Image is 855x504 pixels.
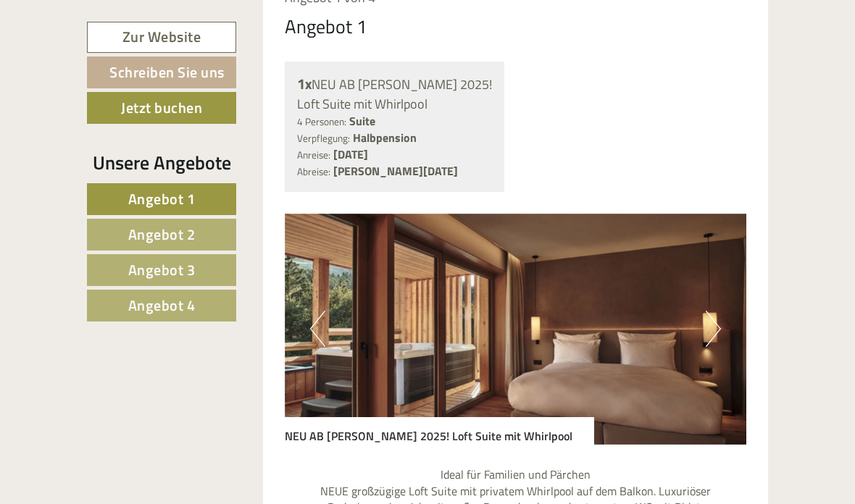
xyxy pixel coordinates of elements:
a: Jetzt buchen [87,92,236,124]
div: NEU AB [PERSON_NAME] 2025! Loft Suite mit Whirlpool [297,74,493,113]
small: 13:55 [22,70,224,80]
div: NEU AB [PERSON_NAME] 2025! Loft Suite mit Whirlpool [285,417,594,445]
span: Angebot 4 [128,294,196,316]
a: Schreiben Sie uns [87,56,236,88]
small: Anreise: [297,148,330,162]
b: [DATE] [333,146,368,163]
a: Zur Website [87,22,236,53]
img: image [285,214,747,445]
button: Next [706,311,721,347]
b: Suite [349,112,375,130]
div: [GEOGRAPHIC_DATA] [22,42,224,54]
div: Guten Tag, wie können wir Ihnen helfen? [11,39,231,83]
span: Angebot 1 [128,188,196,210]
span: Angebot 2 [128,223,196,245]
button: Previous [310,311,325,347]
small: Verpflegung: [297,131,350,146]
b: [PERSON_NAME][DATE] [333,162,458,180]
span: Angebot 3 [128,259,196,281]
b: 1x [297,72,312,95]
button: Senden [369,375,462,407]
small: 4 Personen: [297,114,346,129]
small: Abreise: [297,164,330,179]
div: Angebot 1 [285,13,367,40]
b: Halbpension [353,129,417,146]
div: [DATE] [206,11,256,35]
div: Unsere Angebote [87,149,236,176]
